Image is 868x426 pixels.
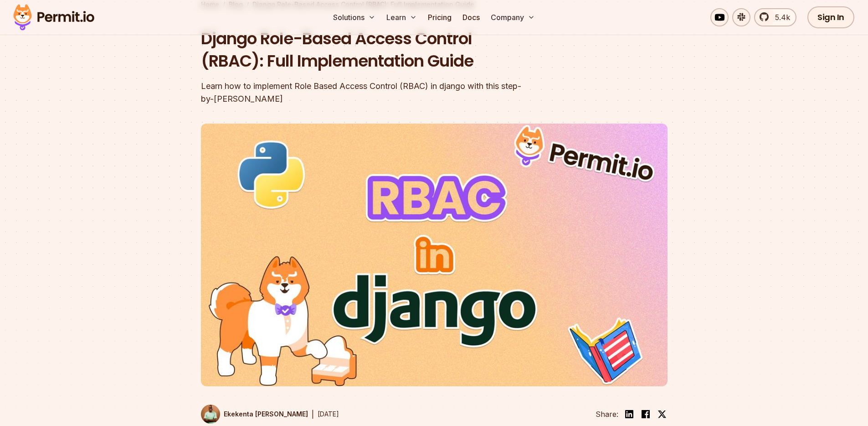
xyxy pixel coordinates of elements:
[640,409,651,420] img: facebook
[312,409,314,420] div: |
[201,80,551,105] div: Learn how to implement Role Based Access Control (RBAC) in django with this step-by-[PERSON_NAME]
[329,8,379,26] button: Solutions
[807,6,854,28] a: Sign In
[201,124,668,386] img: Django Role-Based Access Control (RBAC): Full Implementation Guide
[487,8,539,26] button: Company
[383,8,421,26] button: Learn
[624,409,635,420] img: linkedin
[424,8,455,26] a: Pricing
[201,405,220,424] img: Ekekenta Clinton
[318,410,339,418] time: [DATE]
[770,12,790,23] span: 5.4k
[596,409,618,420] li: Share:
[459,8,483,26] a: Docs
[657,410,667,419] img: twitter
[9,2,98,33] img: Permit logo
[201,405,308,424] a: Ekekenta [PERSON_NAME]
[754,8,796,26] a: 5.4k
[201,27,551,73] h1: Django Role-Based Access Control (RBAC): Full Implementation Guide
[224,410,308,419] p: Ekekenta [PERSON_NAME]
